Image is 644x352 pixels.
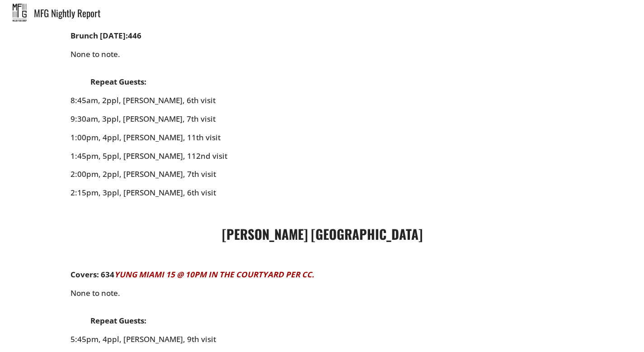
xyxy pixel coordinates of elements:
strong: Covers: 634 [71,269,114,280]
strong: Brunch [DATE]: [71,30,128,41]
div: None to note. 8:45am, 2ppl, [PERSON_NAME], 6th visit 9:30am, 3ppl, [PERSON_NAME], 7th visit 1:00p... [71,31,574,197]
img: mfg_nightly.jpeg [13,4,27,22]
strong: [PERSON_NAME] [GEOGRAPHIC_DATA] [222,224,423,243]
strong: Repeat Guests: [90,76,146,87]
strong: Repeat Guests: [90,315,146,326]
div: MFG Nightly Report [34,8,644,18]
strong: 446 [128,30,141,41]
font: YUNG MIAMI 15 @ 10PM IN THE COURTYARD PER CC. [114,269,314,280]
